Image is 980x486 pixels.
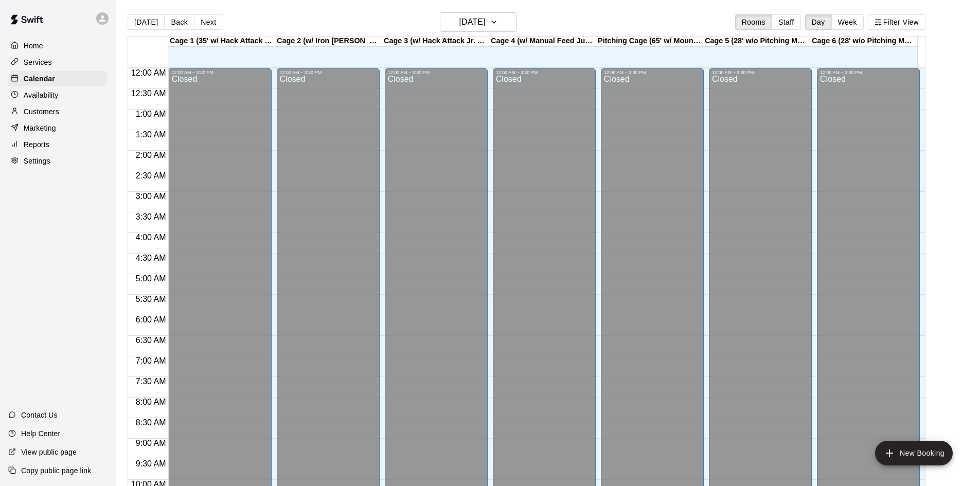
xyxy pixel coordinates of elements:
span: 1:30 AM [133,130,169,139]
p: Availability [24,90,59,100]
a: Settings [8,153,108,169]
p: View public page [21,447,77,457]
p: Calendar [24,74,55,84]
span: 6:00 AM [133,315,169,324]
p: Services [24,57,52,67]
a: Home [8,38,108,53]
h6: [DATE] [459,15,486,29]
span: 9:30 AM [133,459,169,468]
p: Home [24,41,43,51]
span: 12:00 AM [129,68,169,77]
div: 12:00 AM – 3:30 PM [604,70,701,75]
a: Customers [8,104,108,119]
p: Marketing [24,123,56,133]
p: Contact Us [21,410,58,420]
span: 6:30 AM [133,336,169,345]
div: Pitching Cage (65' w/ Mound or Pitching Mat) [596,37,703,46]
p: Reports [24,139,49,150]
a: Marketing [8,120,108,136]
p: Help Center [21,428,60,439]
div: 12:00 AM – 3:30 PM [820,70,917,75]
span: 9:00 AM [133,439,169,447]
span: 3:30 AM [133,212,169,221]
a: Reports [8,137,108,152]
p: Copy public page link [21,465,91,476]
span: 5:00 AM [133,274,169,283]
button: Staff [772,14,801,30]
div: 12:00 AM – 3:30 PM [171,70,268,75]
div: Cage 5 (28' w/o Pitching Machine) [703,37,810,46]
span: 7:30 AM [133,377,169,386]
button: [DATE] [128,14,165,30]
div: Cage 3 (w/ Hack Attack Jr. Auto Feeder and HitTrax) [382,37,489,46]
button: add [875,441,953,465]
div: Cage 2 (w/ Iron [PERSON_NAME] Auto Feeder - Fastpitch Softball) [275,37,382,46]
div: Cage 4 (w/ Manual Feed Jugs Machine - Softball) [489,37,596,46]
div: 12:00 AM – 3:30 PM [280,70,377,75]
span: 4:30 AM [133,254,169,262]
a: Availability [8,87,108,103]
span: 2:00 AM [133,151,169,159]
a: Calendar [8,71,108,86]
span: 8:30 AM [133,418,169,427]
div: 12:00 AM – 3:30 PM [496,70,593,75]
p: Customers [24,106,59,117]
span: 5:30 AM [133,295,169,303]
p: Settings [24,156,50,166]
button: Rooms [735,14,772,30]
span: 8:00 AM [133,398,169,406]
div: Cage 6 (28' w/o Pitching Machine) [810,37,917,46]
span: 4:00 AM [133,233,169,242]
span: 3:00 AM [133,192,169,201]
button: Filter View [868,14,925,30]
span: 1:00 AM [133,110,169,118]
button: Next [194,14,223,30]
button: Week [831,14,864,30]
div: Cage 1 (35' w/ Hack Attack Manual Feed) [168,37,275,46]
button: Day [805,14,832,30]
span: 2:30 AM [133,171,169,180]
div: 12:00 AM – 3:30 PM [712,70,809,75]
button: [DATE] [440,12,517,32]
button: Back [164,14,194,30]
span: 12:30 AM [129,89,169,98]
a: Services [8,55,108,70]
span: 7:00 AM [133,356,169,365]
div: 12:00 AM – 3:30 PM [388,70,485,75]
